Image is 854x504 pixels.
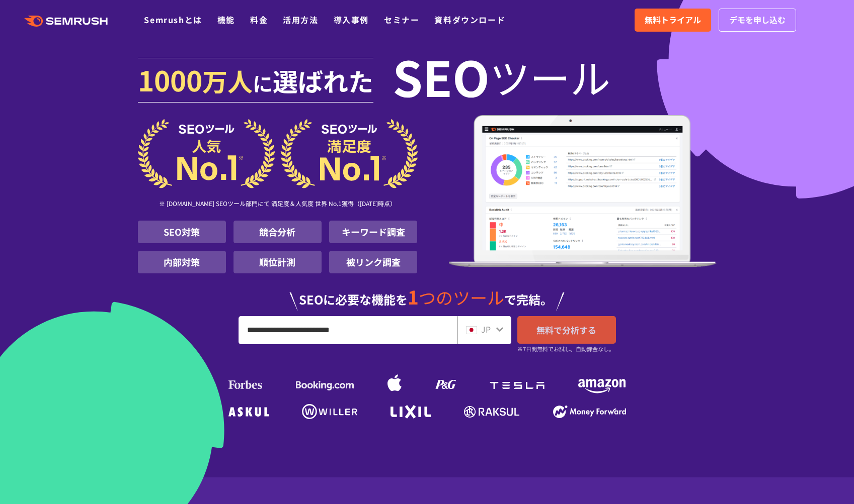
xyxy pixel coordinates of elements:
[536,324,596,336] span: 無料で分析する
[334,14,369,26] a: 導入事例
[250,14,268,26] a: 料金
[138,59,202,99] span: 1000
[138,251,226,273] li: 内部対策
[434,14,505,26] a: 資料ダウンロード
[393,56,490,96] span: SEO
[481,323,491,335] span: JP
[384,14,419,26] a: セミナー
[329,251,417,273] li: 被リンク調査
[253,68,273,97] span: に
[234,251,322,273] li: 順位計測
[517,316,616,344] a: 無料で分析する
[138,277,717,311] div: SEOに必要な機能を
[408,283,419,310] span: 1
[144,14,202,26] a: Semrushとは
[239,317,457,344] input: URL、キーワードを入力してください
[138,188,418,221] div: ※ [DOMAIN_NAME] SEOツール部門にて 満足度＆人気度 世界 No.1獲得（[DATE]時点）
[635,9,711,32] a: 無料トライアル
[517,344,614,354] small: ※7日間無料でお試し。自動課金なし。
[504,290,553,308] span: で完結。
[202,62,253,98] span: 万人
[217,14,235,26] a: 機能
[234,221,322,243] li: 競合分析
[490,56,610,96] span: ツール
[645,14,701,27] span: 無料トライアル
[719,9,796,32] a: デモを申し込む
[419,285,504,310] span: つのツール
[329,221,417,243] li: キーワード調査
[138,221,226,243] li: SEO対策
[283,14,318,26] a: 活用方法
[273,62,373,98] span: 選ばれた
[729,14,786,27] span: デモを申し込む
